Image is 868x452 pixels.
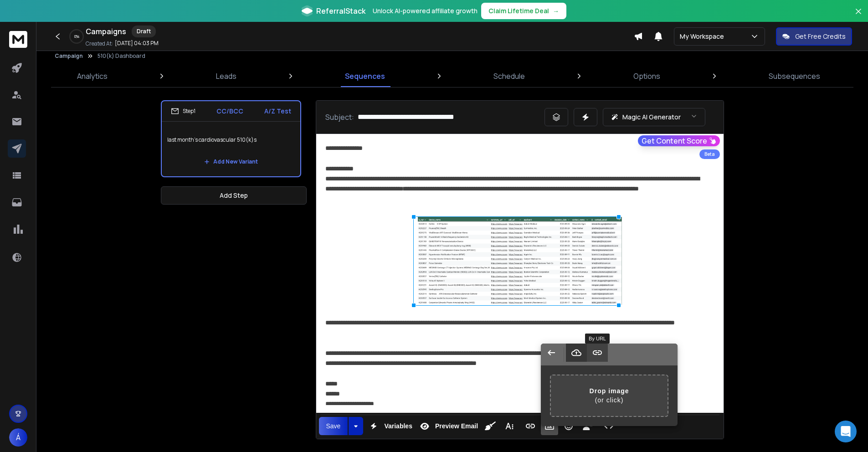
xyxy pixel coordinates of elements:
p: Unlock AI-powered affiliate growth [373,6,478,15]
p: [DATE] 04:03 PM [115,40,159,47]
button: Get Content Score [638,135,720,146]
div: Beta [699,149,720,159]
p: 0 % [74,34,79,39]
p: Magic AI Generator [622,113,681,122]
button: Add Step [161,186,307,205]
p: Options [633,71,660,82]
button: Variables [365,417,414,435]
p: CC/BCC [216,107,243,116]
a: Analytics [72,65,113,87]
p: last month's cardiovascular 510(k)s [167,127,295,153]
p: Sequences [345,71,385,82]
div: By URL [585,334,610,344]
button: Add New Variant [197,153,265,171]
div: Draft [132,26,156,37]
span: Preview Email [433,422,480,430]
button: Preview Email [416,417,480,435]
p: Subject: [325,112,354,123]
button: Magic AI Generator [603,108,705,126]
button: Á [9,428,27,447]
h1: Campaigns [86,26,126,37]
button: Get Free Credits [776,27,852,46]
p: Created At: [86,40,113,47]
div: Step 1 [171,107,195,115]
button: Claim Lifetime Deal→ [481,3,566,19]
p: My Workspace [680,32,728,41]
a: Schedule [488,65,530,87]
div: (or click) [550,375,668,417]
a: Sequences [339,65,390,87]
p: Subsequences [769,71,820,82]
li: Step1CC/BCCA/Z Testlast month's cardiovascular 510(k)sAdd New Variant [161,100,301,177]
p: A/Z Test [264,107,291,116]
p: Analytics [77,71,108,82]
button: Campaign [55,52,83,60]
p: Schedule [493,71,525,82]
span: → [553,6,559,15]
span: Variables [382,422,414,430]
p: Get Free Credits [795,32,846,41]
a: Options [628,65,666,87]
button: Back [541,344,562,362]
a: Leads [211,65,242,87]
button: Save [319,417,348,435]
a: Subsequences [763,65,826,87]
p: 510(k) Dashboard [98,52,145,60]
button: Close banner [853,5,864,27]
div: Open Intercom Messenger [835,421,857,442]
p: Leads [216,71,236,82]
span: ReferralStack [316,5,365,16]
